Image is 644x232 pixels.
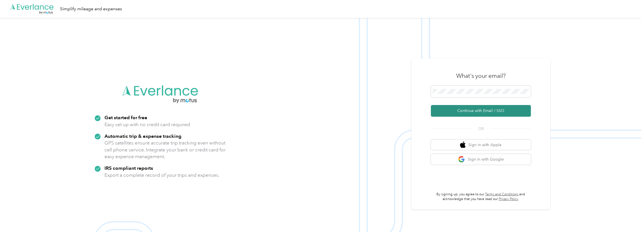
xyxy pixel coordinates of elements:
[60,6,122,13] div: Simplify mileage and expenses
[499,197,518,201] a: Privacy Policy
[485,192,519,196] a: Terms and Conditions
[104,133,181,139] strong: Automatic trip & expense tracking
[431,192,531,202] p: By signing up, you agree to our and acknowledge that you have read our .
[104,121,190,128] p: Easy set up with no credit card required
[104,139,226,160] p: GPS satellites ensure accurate trip tracking even without cell phone service. Integrate your bank...
[104,172,219,179] p: Export a complete record of your trips and expenses.
[456,72,506,80] h3: What's your email?
[431,139,531,150] button: apple logoSign in with Apple
[104,165,153,171] strong: IRS compliant reports
[460,141,466,148] img: apple logo
[431,154,531,165] button: google logoSign in with Google
[458,156,465,163] img: google logo
[471,126,491,132] span: OR
[104,114,147,120] strong: Get started for free
[431,105,531,117] button: Continue with Email / SSO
